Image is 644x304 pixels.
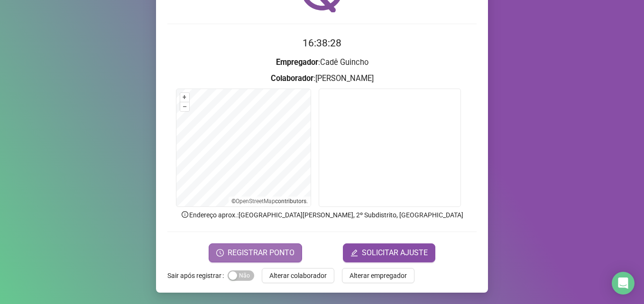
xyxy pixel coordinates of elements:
span: SOLICITAR AJUSTE [362,247,428,259]
button: + [180,93,189,102]
h3: : [PERSON_NAME] [167,72,477,85]
span: Alterar colaborador [269,270,327,281]
button: – [180,102,189,111]
li: © contributors. [231,198,308,205]
label: Sair após registrar [167,268,228,283]
div: Open Intercom Messenger [612,272,635,295]
span: edit [350,249,358,257]
button: REGISTRAR PONTO [209,243,302,262]
strong: Empregador [276,58,318,67]
button: Alterar colaborador [262,268,334,283]
span: REGISTRAR PONTO [228,247,294,259]
button: Alterar empregador [342,268,414,283]
span: Alterar empregador [350,270,407,281]
span: clock-circle [216,249,224,257]
span: info-circle [181,210,189,219]
strong: Colaborador [271,74,313,83]
button: editSOLICITAR AJUSTE [343,243,435,262]
time: 16:38:28 [303,37,341,49]
h3: : Cadê Guincho [167,56,477,69]
p: Endereço aprox. : [GEOGRAPHIC_DATA][PERSON_NAME], 2º Subdistrito, [GEOGRAPHIC_DATA] [167,210,477,220]
a: OpenStreetMap [236,198,275,205]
